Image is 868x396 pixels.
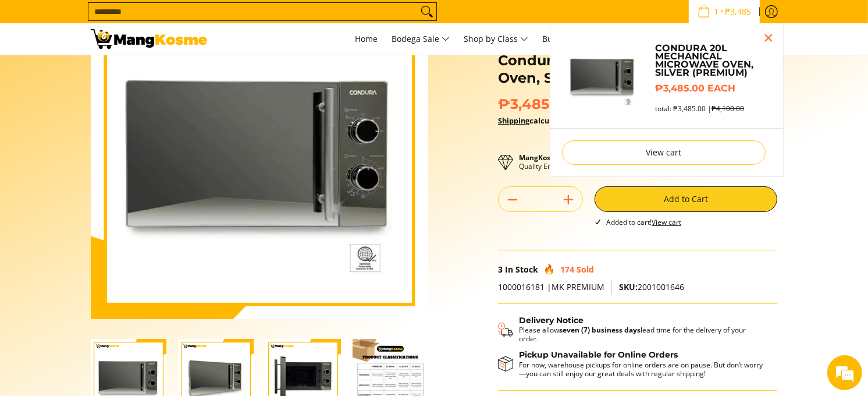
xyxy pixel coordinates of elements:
[498,316,766,344] button: Shipping & Delivery
[655,104,744,113] span: total: ₱3,485.00 |
[519,360,766,378] p: For now, warehouse pickups for online orders are on pause. But don’t worry—you can still enjoy ou...
[554,190,582,209] button: Add
[219,23,777,55] nav: Main Menu
[91,29,207,49] img: Buy Condura 20L Premium Mechanical Microwave Oven-Silver l Mang Kosme
[519,153,596,162] strong: MangKosme Premium
[550,23,784,177] ul: Sub Menu
[458,23,534,55] a: Shop by Class
[519,349,678,360] strong: Pickup Unavailable for Online Orders
[559,325,641,335] strong: seven (7) business days
[652,217,681,227] a: View cart
[499,190,527,209] button: Subtract
[606,217,681,227] span: Added to cart!
[619,281,638,292] span: SKU:
[519,315,584,326] strong: Delivery Notice
[464,32,528,47] span: Shop by Class
[519,153,596,171] p: Quality Ensured
[392,32,450,47] span: Bodega Sale
[498,115,616,126] strong: calculated at checkout
[712,104,744,114] s: ₱4,100.00
[498,52,777,87] h1: Condura 20L Mechanical Microwave Oven, Silver (Premium)
[498,96,643,113] span: ₱3,485.00
[694,5,755,18] span: •
[712,8,720,16] span: 1
[349,23,383,55] a: Home
[498,281,604,292] span: 1000016181 |MK PREMIUM
[355,33,378,44] span: Home
[386,23,456,55] a: Bodega Sale
[562,35,643,116] img: Default Title Condura 20L Mechanical Microwave Oven, Silver (Premium)
[498,264,503,275] span: 3
[595,186,777,212] button: Add to Cart
[560,264,574,275] span: 174
[619,281,684,292] span: 2001001646
[723,8,753,16] span: ₱3,485
[418,3,436,20] button: Search
[519,326,766,343] p: Please allow lead time for the delivery of your order.
[655,83,771,94] h6: ₱3,485.00 each
[562,140,766,165] a: View cart
[498,115,529,126] a: Shipping
[760,29,777,47] button: Close pop up
[505,264,538,275] span: In Stock
[542,33,588,44] span: Bulk Center
[536,23,593,55] a: Bulk Center
[655,44,771,77] a: Condura 20L Mechanical Microwave Oven, Silver (Premium)
[577,264,594,275] span: Sold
